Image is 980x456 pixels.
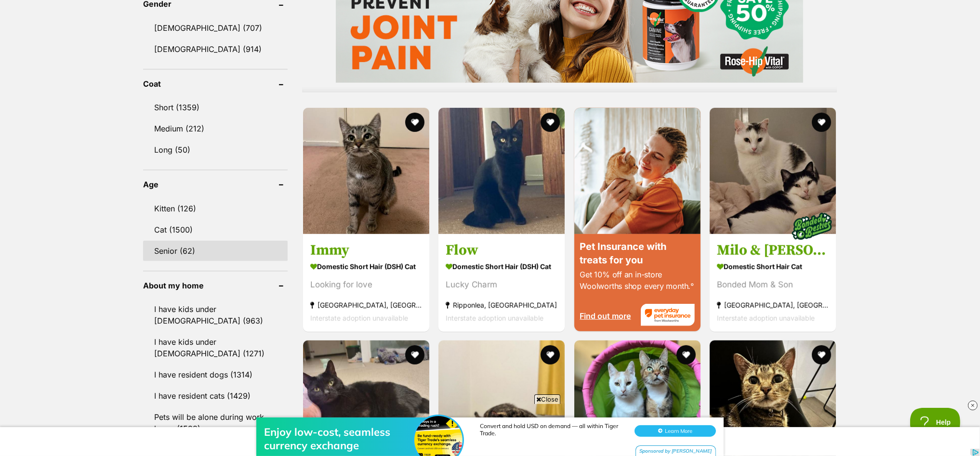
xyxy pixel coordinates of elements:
a: Short (1359) [143,97,288,117]
strong: Domestic Short Hair (DSH) Cat [310,259,422,273]
a: Long (50) [143,140,288,160]
img: Immy - Domestic Short Hair (DSH) Cat [303,108,429,234]
div: Convert and hold USD on demand — all within Tiger Trade. [480,24,624,39]
a: Kitten (126) [143,198,288,219]
div: Bonded Mom & Son [717,278,829,291]
button: favourite [541,345,560,365]
div: Lucky Charm [446,278,557,291]
button: favourite [541,113,560,132]
strong: [GEOGRAPHIC_DATA], [GEOGRAPHIC_DATA] [717,298,829,311]
span: Close [534,394,560,404]
div: Enjoy low-cost, seamless currency exchange [264,27,418,54]
img: Flow - Domestic Short Hair (DSH) Cat [438,108,565,234]
button: favourite [676,345,696,365]
strong: Ripponlea, [GEOGRAPHIC_DATA] [446,298,557,311]
strong: Domestic Short Hair (DSH) Cat [446,259,557,273]
a: Flow Domestic Short Hair (DSH) Cat Lucky Charm Ripponlea, [GEOGRAPHIC_DATA] Interstate adoption u... [438,234,565,331]
header: Coat [143,79,288,88]
strong: [GEOGRAPHIC_DATA], [GEOGRAPHIC_DATA] [310,298,422,311]
span: Interstate adoption unavailable [446,313,543,322]
img: Milo & Cynthia - Domestic Short Hair Cat [710,108,836,234]
button: favourite [812,345,831,365]
img: bonded besties [788,202,836,250]
a: [DEMOGRAPHIC_DATA] (914) [143,39,288,59]
strong: Domestic Short Hair Cat [717,259,829,273]
button: Learn More [635,27,716,39]
a: Cat (1500) [143,220,288,240]
h3: Flow [446,241,557,259]
header: Age [143,180,288,189]
h3: Immy [310,241,422,259]
img: close_rtb.svg [968,401,978,410]
a: Medium (212) [143,118,288,139]
span: Interstate adoption unavailable [717,313,815,322]
header: About my home [143,281,288,290]
a: I have kids under [DEMOGRAPHIC_DATA] (1271) [143,332,288,364]
span: Interstate adoption unavailable [310,313,408,322]
button: favourite [405,345,424,365]
a: Immy Domestic Short Hair (DSH) Cat Looking for love [GEOGRAPHIC_DATA], [GEOGRAPHIC_DATA] Intersta... [303,234,429,331]
a: I have kids under [DEMOGRAPHIC_DATA] (963) [143,299,288,331]
a: Milo & [PERSON_NAME] Domestic Short Hair Cat Bonded Mom & Son [GEOGRAPHIC_DATA], [GEOGRAPHIC_DATA... [710,234,836,331]
button: favourite [405,113,424,132]
a: [DEMOGRAPHIC_DATA] (707) [143,18,288,38]
a: Senior (62) [143,241,288,261]
button: favourite [812,113,831,132]
h3: Milo & [PERSON_NAME] [717,241,829,259]
a: I have resident cats (1429) [143,386,288,406]
div: Looking for love [310,278,422,291]
a: I have resident dogs (1314) [143,365,288,385]
img: Enjoy low-cost, seamless currency exchange [414,18,463,66]
div: Sponsored by [PERSON_NAME] [636,47,716,59]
